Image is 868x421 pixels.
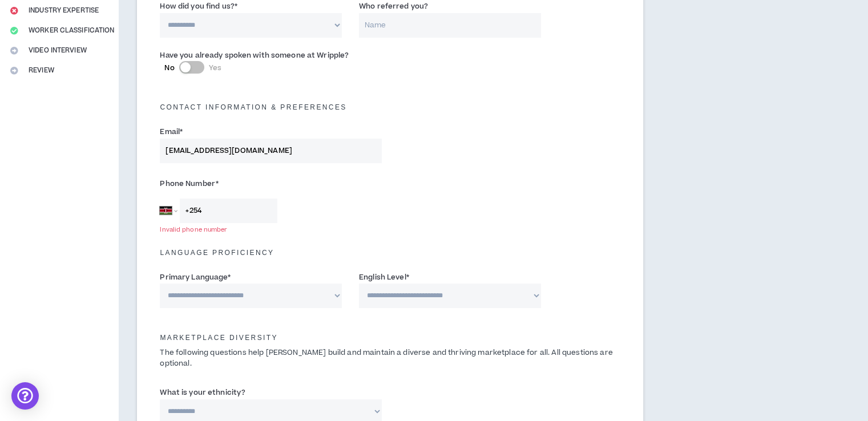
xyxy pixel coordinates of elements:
label: Phone Number [160,175,381,193]
label: What is your ethnicity? [160,383,245,402]
h5: Language Proficiency [151,249,629,257]
button: NoYes [179,61,204,74]
label: Email [160,123,183,141]
div: Open Intercom Messenger [11,382,39,410]
span: Yes [209,63,221,73]
input: Enter Email [160,139,381,163]
div: Invalid phone number [160,225,381,237]
input: Name [359,13,541,38]
h5: Contact Information & preferences [151,103,629,111]
p: The following questions help [PERSON_NAME] build and maintain a diverse and thriving marketplace ... [151,347,629,369]
span: No [164,63,174,73]
label: Primary Language [160,268,231,286]
label: Have you already spoken with someone at Wripple? [160,46,349,64]
h5: Marketplace Diversity [151,334,629,342]
label: English Level [359,268,409,286]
